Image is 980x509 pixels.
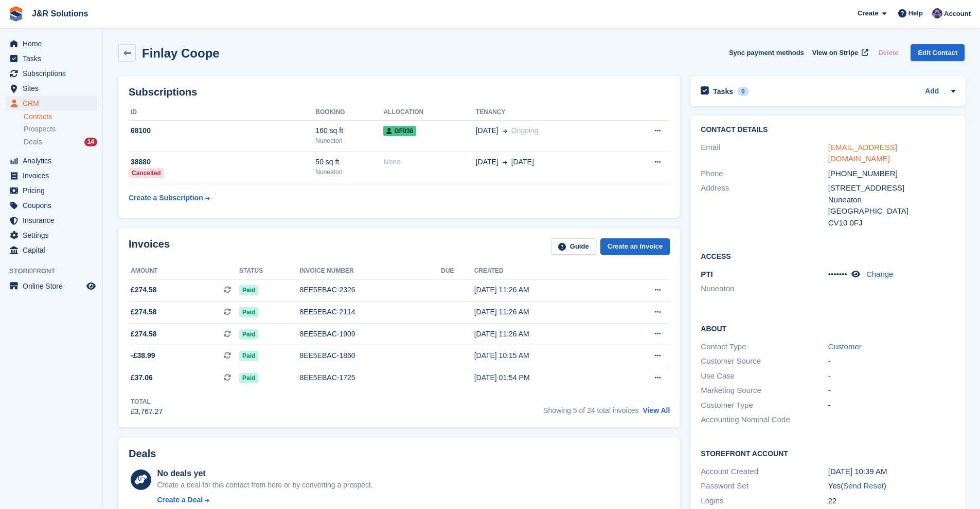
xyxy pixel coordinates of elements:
[701,448,955,458] h2: Storefront Account
[701,323,955,333] h2: About
[932,8,942,18] img: Morgan Brown
[23,96,84,110] span: CRM
[908,8,923,18] span: Help
[474,350,615,361] div: [DATE] 10:15 AM
[157,495,372,505] a: Create a Deal
[383,157,475,167] div: None
[5,36,97,51] a: menu
[299,372,441,383] div: 8EE5EBAC-1725
[511,157,534,167] span: [DATE]
[129,263,239,279] th: Amount
[5,228,97,242] a: menu
[474,307,615,317] div: [DATE] 11:26 AM
[701,495,828,507] div: Logins
[866,270,894,278] a: Change
[23,66,84,81] span: Subscriptions
[131,406,163,417] div: £3,767.27
[5,279,97,293] a: menu
[5,198,97,213] a: menu
[239,307,258,317] span: Paid
[828,342,862,351] a: Customer
[299,307,441,317] div: 8EE5EBAC-2114
[5,183,97,198] a: menu
[129,86,670,98] h2: Subscriptions
[129,188,210,208] a: Create a Subscription
[157,467,372,480] div: No deals yet
[828,495,955,507] div: 22
[239,373,258,383] span: Paid
[5,96,97,110] a: menu
[239,263,299,279] th: Status
[828,370,955,382] div: -
[858,8,878,18] span: Create
[28,5,92,22] a: J&R Solutions
[701,400,828,411] div: Customer Type
[701,385,828,397] div: Marketing Source
[129,125,315,136] div: 68100
[315,125,383,136] div: 160 sq ft
[24,124,97,135] a: Prospects
[643,406,670,414] a: View All
[315,157,383,167] div: 50 sq ft
[474,263,615,279] th: Created
[129,104,315,121] th: ID
[23,81,84,96] span: Sites
[315,167,383,177] div: Nuneaton
[925,86,939,98] a: Add
[5,154,97,168] a: menu
[239,351,258,361] span: Paid
[701,414,828,426] div: Accounting Nominal Code
[701,466,828,478] div: Account Created
[828,194,955,206] div: Nuneaton
[474,285,615,295] div: [DATE] 11:26 AM
[701,355,828,367] div: Customer Source
[299,329,441,340] div: 8EE5EBAC-1909
[131,307,157,317] span: £274.58
[701,341,828,353] div: Contact Type
[9,266,102,276] span: Storefront
[843,481,883,490] a: Send Reset
[828,270,847,278] span: •••••••
[874,44,902,61] button: Delete
[701,283,828,295] li: Nuneaton
[551,238,596,255] a: Guide
[131,285,157,295] span: £274.58
[701,251,955,261] h2: Access
[299,285,441,295] div: 8EE5EBAC-2326
[701,168,828,180] div: Phone
[511,126,539,135] span: Ongoing
[23,154,84,168] span: Analytics
[828,205,955,217] div: [GEOGRAPHIC_DATA]
[129,157,315,167] div: 38880
[441,263,474,279] th: Due
[828,217,955,229] div: CV10 0FJ
[383,126,416,136] span: GF036
[5,213,97,228] a: menu
[841,481,886,490] span: ( )
[23,279,84,293] span: Online Store
[315,136,383,145] div: Nuneaton
[239,329,258,340] span: Paid
[299,350,441,361] div: 8EE5EBAC-1860
[5,66,97,81] a: menu
[23,51,84,66] span: Tasks
[476,125,498,136] span: [DATE]
[828,400,955,411] div: -
[24,112,97,122] a: Contacts
[131,350,155,361] span: -£38.99
[729,44,804,61] button: Sync payment methods
[701,270,712,278] span: PTI
[24,137,42,147] span: Deals
[911,44,965,61] a: Edit Contact
[701,126,955,134] h2: Contact Details
[315,104,383,121] th: Booking
[84,138,97,146] div: 14
[828,385,955,397] div: -
[131,372,153,383] span: £37.06
[5,81,97,96] a: menu
[828,466,955,478] div: [DATE] 10:39 AM
[543,406,638,414] span: Showing 5 of 24 total invoices
[5,168,97,183] a: menu
[23,198,84,213] span: Coupons
[476,104,620,121] th: Tenancy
